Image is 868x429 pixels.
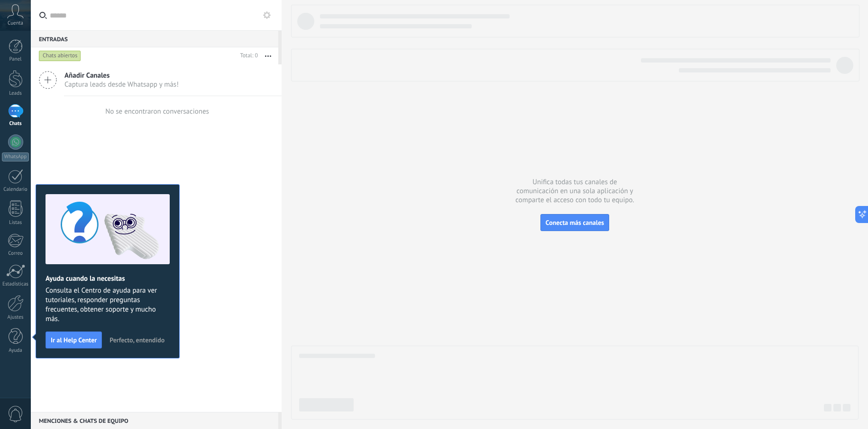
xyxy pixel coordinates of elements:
div: Entradas [31,30,278,47]
span: Captura leads desde Whatsapp y más! [64,80,179,89]
span: Añadir Canales [64,71,179,80]
button: Perfecto, entendido [105,333,169,347]
div: Listas [2,220,29,226]
div: Leads [2,90,29,97]
div: Ayuda [2,348,29,354]
div: Ajustes [2,314,29,321]
span: Ir al Help Center [51,337,97,343]
span: Consulta el Centro de ayuda para ver tutoriales, responder preguntas frecuentes, obtener soporte ... [46,286,170,324]
div: Chats [2,121,29,127]
button: Conecta más canales [540,214,609,231]
div: Total: 0 [237,51,258,61]
button: Ir al Help Center [46,331,102,349]
div: Estadísticas [2,281,29,287]
span: Cuenta [8,20,23,27]
div: Panel [2,56,29,63]
div: Calendario [2,187,29,193]
div: Correo [2,250,29,257]
div: Menciones & Chats de equipo [31,412,278,429]
div: Chats abiertos [39,50,81,62]
span: Conecta más canales [546,218,604,227]
div: No se encontraron conversaciones [105,107,209,116]
span: Perfecto, entendido [110,337,164,343]
div: WhatsApp [2,152,29,161]
h2: Ayuda cuando la necesitas [46,274,170,283]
